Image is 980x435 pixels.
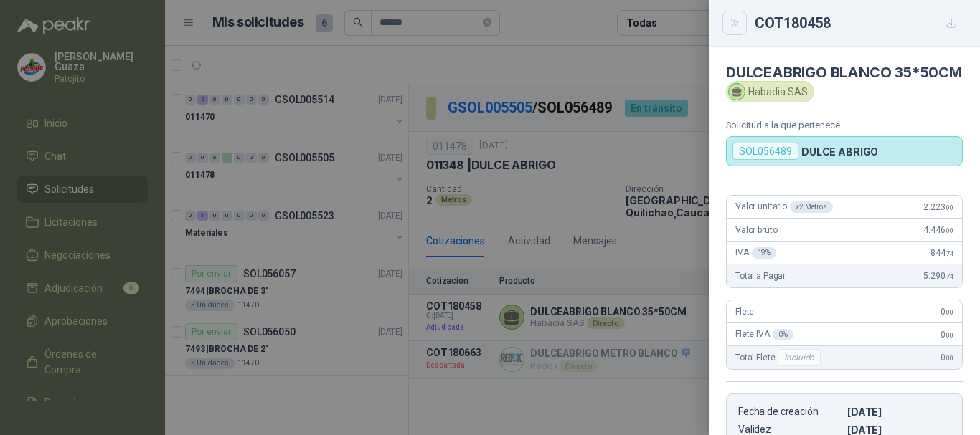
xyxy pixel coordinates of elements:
p: DULCE ABRIGO [801,145,878,158]
div: Incluido [778,349,821,366]
div: x 2 Metros [790,201,833,213]
div: 19 % [752,247,777,259]
span: Flete IVA [735,329,793,340]
span: ,74 [945,249,953,257]
span: 4.446 [923,225,953,235]
span: ,00 [945,204,953,211]
span: Total a Pagar [735,271,786,281]
span: Total Flete [735,349,824,366]
span: 0 [941,353,953,363]
div: COT180458 [755,11,963,34]
span: Valor unitario [735,201,833,213]
span: IVA [735,247,776,259]
span: Flete [735,307,754,317]
span: 2.223 [923,202,953,212]
span: ,74 [945,272,953,280]
span: 844 [930,248,953,258]
span: ,00 [945,331,953,339]
span: 5.290 [923,271,953,281]
p: Solicitud a la que pertenece [726,120,963,130]
span: Valor bruto [735,225,777,235]
span: ,00 [945,354,953,362]
span: 0 [941,307,953,317]
span: ,00 [945,226,953,234]
p: [DATE] [847,406,951,418]
div: 0 % [773,329,793,340]
div: SOL056489 [732,143,798,160]
span: 0 [941,330,953,340]
button: Close [726,14,743,32]
div: Habadia SAS [726,81,814,102]
span: ,00 [945,308,953,316]
h4: DULCEABRIGO BLANCO 35*50CM [726,64,963,81]
p: Fecha de creación [738,406,842,418]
